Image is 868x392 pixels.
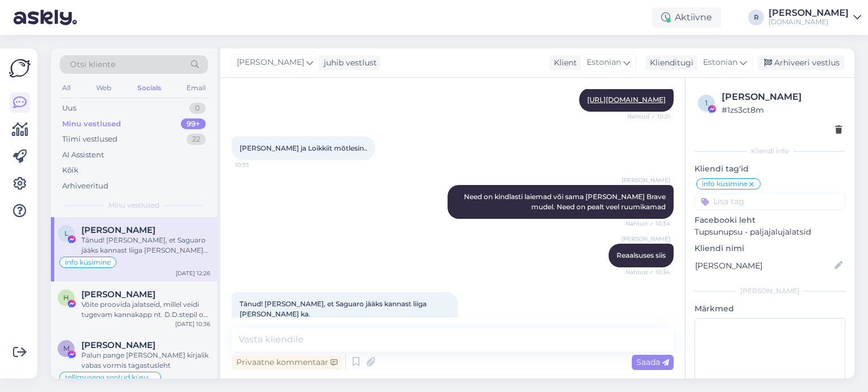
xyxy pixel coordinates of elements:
[70,59,115,71] span: Otsi kliente
[60,81,73,95] div: All
[176,269,210,278] div: [DATE] 12:26
[769,8,861,27] a: [PERSON_NAME][DOMAIN_NAME]
[695,303,845,315] p: Märkmed
[464,192,667,211] span: Need on kindlasti laiemad või sama [PERSON_NAME] Brave mudel. Need on pealt veel ruumikamad
[64,229,68,237] span: L
[695,259,832,272] input: Lisa nimi
[232,355,342,370] div: Privaatne kommentaar
[62,180,108,192] div: Arhiveeritud
[769,17,849,27] div: [DOMAIN_NAME]
[695,286,845,296] div: [PERSON_NAME]
[237,56,304,69] span: [PERSON_NAME]
[757,55,844,71] div: Arhiveeri vestlus
[645,57,693,69] div: Klienditugi
[622,235,670,243] span: [PERSON_NAME]
[81,289,155,299] span: Heleri Sander
[319,57,377,69] div: juhib vestlust
[695,163,845,175] p: Kliendi tag'id
[135,81,163,95] div: Socials
[81,340,155,350] span: Mirjam Jäämees
[62,149,104,161] div: AI Assistent
[240,299,428,318] span: Tänud! [PERSON_NAME], et Saguaro jääks kannast liiga [PERSON_NAME] ka.
[695,214,845,226] p: Facebooki leht
[63,293,69,302] span: H
[62,134,118,145] div: Tiimi vestlused
[636,357,669,367] span: Saada
[184,81,208,95] div: Email
[62,103,76,114] div: Uus
[81,299,210,320] div: Võite proovida jalatseid, millel veidi tugevam kannakapp nt. D.D.stepil on see väga pehme.
[695,226,845,238] p: Tupsunupsu - paljajalujalatsid
[703,56,737,69] span: Estonian
[626,268,670,276] span: Nähtud ✓ 10:34
[587,95,666,104] a: [URL][DOMAIN_NAME]
[622,176,670,184] span: [PERSON_NAME]
[81,235,210,256] div: Tänud! [PERSON_NAME], et Saguaro jääks kannast liiga [PERSON_NAME] ka.
[722,104,842,116] div: # 1zs3ct8m
[549,57,577,69] div: Klient
[240,144,367,152] span: [PERSON_NAME] ja Loikkiit mõtlesin..
[81,350,210,371] div: Palun pange [PERSON_NAME] kirjalik vabas vormis tagastusleht
[81,225,155,235] span: Liina Latt
[62,118,121,130] div: Minu vestlused
[189,103,206,114] div: 0
[175,320,210,328] div: [DATE] 10:36
[748,10,764,25] div: R
[65,259,111,266] span: info küsimine
[705,99,708,107] span: 1
[94,81,114,95] div: Web
[9,58,31,79] img: Askly Logo
[235,161,277,169] span: 10:33
[722,90,842,104] div: [PERSON_NAME]
[769,8,849,17] div: [PERSON_NAME]
[626,219,670,228] span: Nähtud ✓ 10:34
[181,118,206,130] div: 99+
[702,180,748,187] span: info küsimine
[627,112,670,121] span: Nähtud ✓ 10:21
[695,146,845,156] div: Kliendi info
[65,374,155,381] span: tellimusega seotud küsumus
[63,344,70,353] span: M
[652,7,721,28] div: Aktiivne
[587,56,621,69] span: Estonian
[617,251,666,259] span: Reaalsuses siis
[695,243,845,254] p: Kliendi nimi
[108,200,159,210] span: Minu vestlused
[62,165,79,176] div: Kõik
[695,193,845,210] input: Lisa tag
[186,134,206,145] div: 22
